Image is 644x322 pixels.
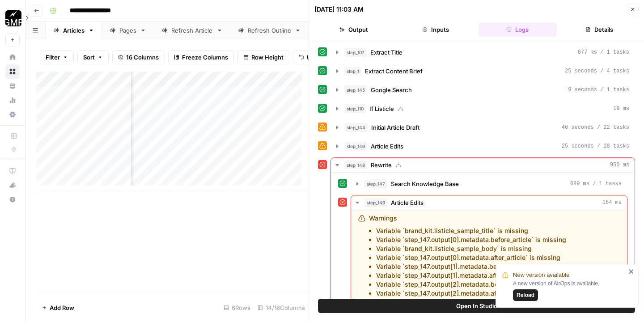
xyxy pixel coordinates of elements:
[565,67,629,75] span: 25 seconds / 4 tasks
[391,179,459,188] span: Search Knowledge Base
[318,299,635,313] button: Open In Studio
[369,214,566,307] div: Warnings
[77,50,109,64] button: Sort
[331,64,635,78] button: 25 seconds / 4 tasks
[513,280,626,301] div: A new version of AirOps is available.
[168,50,234,64] button: Freeze Columns
[314,22,393,37] button: Output
[602,199,622,207] span: 164 ms
[344,85,367,94] span: step_145
[36,301,80,315] button: Add Row
[562,142,629,150] span: 25 seconds / 28 tasks
[610,161,629,169] span: 950 ms
[376,262,566,271] li: Variable `step_147.output[1].metadata.before_article` is missing
[479,22,557,37] button: Logs
[331,45,635,59] button: 877 ms / 1 tasks
[370,48,402,57] span: Extract Title
[613,105,629,113] span: 19 ms
[456,301,497,310] span: Open In Studio
[376,244,566,253] li: Variable `brand_kit.listicle_sample_body` is missing
[171,26,213,35] div: Refresh Article
[351,177,627,191] button: 689 ms / 1 tasks
[376,235,566,244] li: Variable `step_147.output[0].metadata.before_article` is missing
[102,21,154,39] a: Pages
[513,289,538,301] button: Reload
[63,26,85,35] div: Articles
[376,226,566,235] li: Variable `brand_kit.listicle_sample_title` is missing
[230,21,309,39] a: Refresh Outline
[112,50,165,64] button: 16 Columns
[578,48,629,56] span: 877 ms / 1 tasks
[331,102,635,116] button: 19 ms
[376,280,566,289] li: Variable `step_147.output[2].metadata.before_article` is missing
[293,50,328,64] button: Undo
[40,50,74,64] button: Filter
[628,268,635,275] button: close
[5,107,20,122] a: Settings
[365,67,423,76] span: Extract Content Brief
[344,142,367,151] span: step_146
[568,86,629,94] span: 9 seconds / 1 tasks
[517,291,534,299] span: Reload
[5,164,20,178] a: AirOps Academy
[46,21,102,39] a: Articles
[371,123,419,132] span: Initial Article Draft
[119,26,136,35] div: Pages
[331,139,635,153] button: 25 seconds / 28 tasks
[126,53,159,62] span: 16 Columns
[5,178,20,192] button: What's new?
[376,298,566,307] li: Variable `brand_kit.writing_rules` is empty
[237,50,289,64] button: Row Height
[154,21,230,39] a: Refresh Article
[371,142,403,151] span: Article Edits
[562,123,629,131] span: 46 seconds / 22 tasks
[513,271,569,280] span: New version available
[5,64,20,79] a: Browse
[5,50,20,64] a: Home
[371,85,412,94] span: Google Search
[344,48,367,57] span: step_107
[344,123,368,132] span: step_144
[369,104,394,113] span: If Listicle
[376,289,566,298] li: Variable `step_147.output[2].metadata.after_article` is missing
[344,67,361,76] span: step_1
[83,53,95,62] span: Sort
[376,271,566,280] li: Variable `step_147.output[1].metadata.after_article` is missing
[314,5,364,14] div: [DATE] 11:03 AM
[331,158,635,172] button: 950 ms
[5,7,20,30] button: Workspace: Growth Marketing Pro
[331,83,635,97] button: 9 seconds / 1 tasks
[371,161,392,169] span: Rewrite
[391,198,424,207] span: Article Edits
[344,161,367,169] span: step_148
[396,22,475,37] button: Inputs
[50,303,74,312] span: Add Row
[5,192,20,207] button: Help + Support
[331,120,635,135] button: 46 seconds / 22 tasks
[376,253,566,262] li: Variable `step_147.output[0].metadata.after_article` is missing
[570,180,622,188] span: 689 ms / 1 tasks
[5,93,20,107] a: Usage
[251,53,284,62] span: Row Height
[560,22,639,37] button: Details
[351,195,627,210] button: 164 ms
[344,104,366,113] span: step_110
[220,301,254,315] div: 6 Rows
[254,301,309,315] div: 14/16 Columns
[364,198,387,207] span: step_149
[5,79,20,93] a: Your Data
[46,53,60,62] span: Filter
[364,179,387,188] span: step_147
[182,53,228,62] span: Freeze Columns
[248,26,291,35] div: Refresh Outline
[5,10,21,26] img: Growth Marketing Pro Logo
